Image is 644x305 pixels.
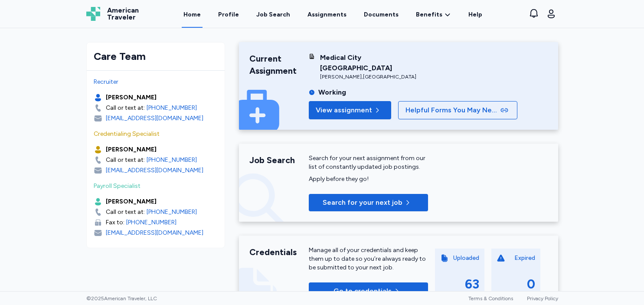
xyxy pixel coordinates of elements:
[514,254,535,262] div: Expired
[249,52,309,77] div: Current Assignment
[147,104,197,112] a: [PHONE_NUMBER]
[256,10,290,19] div: Job Search
[405,105,498,115] span: Helpful Forms You May Need
[416,10,451,19] a: Benefits
[107,7,139,21] span: American Traveler
[94,49,218,63] div: Care Team
[106,93,157,102] div: [PERSON_NAME]
[309,246,428,272] div: Manage all of your credentials and keep them up to date so you’re always ready to be submitted to...
[309,154,428,171] div: Search for your next assignment from our list of constantly updated job postings.
[106,114,203,123] div: [EMAIL_ADDRESS][DOMAIN_NAME]
[106,166,203,175] div: [EMAIL_ADDRESS][DOMAIN_NAME]
[106,104,145,112] div: Call or text at:
[106,229,203,237] div: [EMAIL_ADDRESS][DOMAIN_NAME]
[106,218,124,227] div: Fax to:
[309,175,428,184] div: Apply before they go!
[316,105,372,115] span: View assignment
[333,286,392,296] span: Go to credentials
[182,1,203,28] a: Home
[126,218,177,227] a: [PHONE_NUMBER]
[323,197,402,208] span: Search for your next job
[468,295,513,302] a: Terms & Conditions
[465,276,479,292] div: 63
[106,208,145,216] div: Call or text at:
[86,295,157,302] span: © 2025 American Traveler, LLC
[453,254,479,262] div: Uploaded
[249,154,309,166] div: Job Search
[398,101,517,119] button: Helpful Forms You May Need
[106,197,157,206] div: [PERSON_NAME]
[527,295,558,302] a: Privacy Policy
[106,156,145,164] div: Call or text at:
[94,130,218,138] div: Credentialing Specialist
[309,101,391,119] button: View assignment
[94,78,218,86] div: Recruiter
[309,282,428,300] button: Go to credentials
[416,10,442,19] span: Benefits
[94,182,218,190] div: Payroll Specialist
[320,52,428,73] div: Medical City [GEOGRAPHIC_DATA]
[147,156,197,164] a: [PHONE_NUMBER]
[147,208,197,216] a: [PHONE_NUMBER]
[86,7,100,21] img: Logo
[106,145,157,154] div: [PERSON_NAME]
[318,87,346,98] div: Working
[527,276,535,292] div: 0
[320,73,428,80] div: [PERSON_NAME] , [GEOGRAPHIC_DATA]
[249,246,309,258] div: Credentials
[309,194,428,211] button: Search for your next job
